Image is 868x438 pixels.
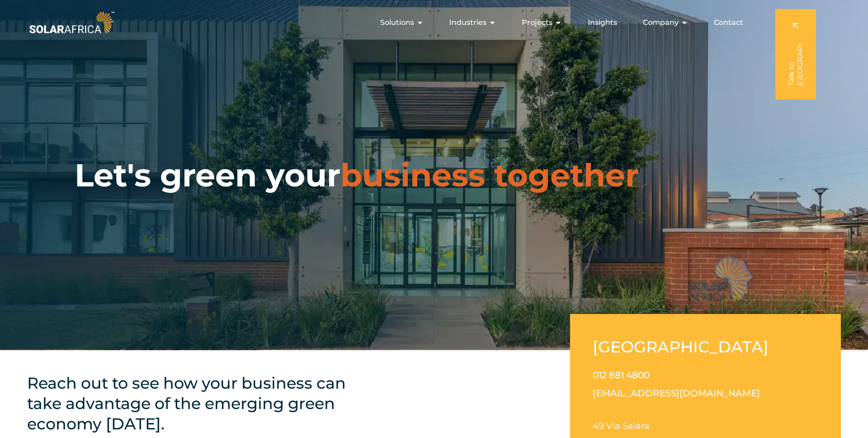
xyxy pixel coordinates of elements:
div: Menu Toggle [116,14,750,32]
nav: Menu [116,14,750,32]
span: Company [643,17,679,28]
a: Insights [588,17,617,28]
a: Contact [714,17,743,28]
span: 49 Via Salara [593,420,650,431]
h4: Reach out to see how your business can take advantage of the emerging green economy [DATE]. [27,373,366,434]
span: Solutions [380,17,414,28]
a: 012 881 4800 [593,370,650,381]
h1: Let's green your [75,156,639,195]
span: Projects [522,17,552,28]
a: [EMAIL_ADDRESS][DOMAIN_NAME] [593,388,760,399]
h2: [GEOGRAPHIC_DATA] [593,337,776,357]
span: Industries [449,17,486,28]
span: business together [340,156,639,195]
